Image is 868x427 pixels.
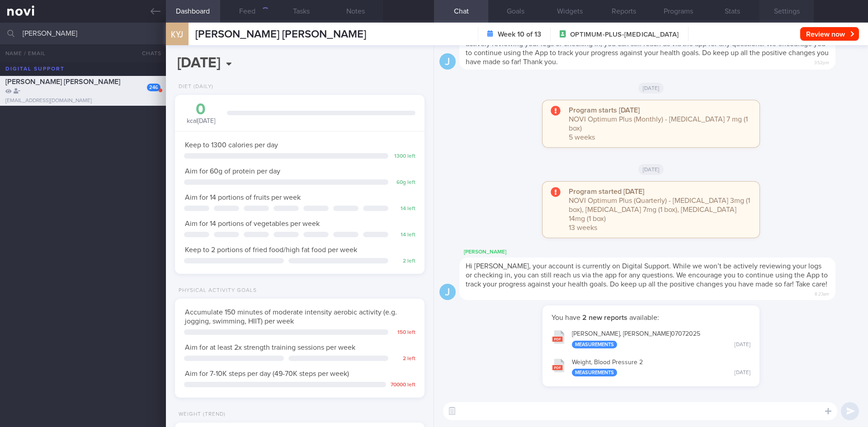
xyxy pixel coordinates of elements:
[195,29,366,40] span: [PERSON_NAME] [PERSON_NAME]
[393,356,415,362] div: 2 left
[572,359,750,377] div: Weight, Blood Pressure 2
[393,329,415,336] div: 150 left
[735,342,750,348] div: [DATE]
[569,188,644,195] strong: Program started [DATE]
[5,98,160,104] div: [EMAIL_ADDRESS][DOMAIN_NAME]
[572,369,617,376] div: Measurements
[185,309,397,325] span: Accumulate 150 minutes of moderate intensity aerobic activity (e.g. jogging, swimming, HIIT) per ...
[184,102,218,117] div: 0
[185,370,349,377] span: Aim for 7-10K steps per day (49-70K steps per week)
[391,382,415,389] div: 70000 left
[393,258,415,265] div: 2 left
[569,134,595,141] span: 5 weeks
[580,314,629,321] strong: 2 new reports
[393,206,415,212] div: 14 left
[547,353,755,381] button: Weight, Blood Pressure 2 Measurements [DATE]
[735,370,750,376] div: [DATE]
[466,263,828,288] span: Hi [PERSON_NAME], your account is currently on Digital Support. While we won’t be actively review...
[439,284,456,300] div: J
[147,84,160,91] div: 246
[572,341,617,348] div: Measurements
[552,313,750,322] p: You have available:
[815,289,829,297] span: 8:23am
[185,141,278,149] span: Keep to 1300 calories per day
[164,17,191,52] div: KYJ
[638,83,664,94] span: [DATE]
[569,224,597,231] span: 13 weeks
[175,84,213,90] div: Diet (Daily)
[498,30,541,39] strong: Week 10 of 13
[185,194,301,201] span: Aim for 14 portions of fruits per week
[572,330,750,348] div: [PERSON_NAME], [PERSON_NAME] 07072025
[393,232,415,239] div: 14 left
[466,31,829,66] span: Hi [PERSON_NAME], I'm back from leave. Your account is still currently on Digital Support. While ...
[439,53,456,70] div: J
[184,102,218,126] div: kcal [DATE]
[569,116,748,132] span: NOVI Optimum Plus (Monthly) - [MEDICAL_DATA] 7 mg (1 box)
[459,247,863,258] div: [PERSON_NAME]
[569,107,640,114] strong: Program starts [DATE]
[175,287,257,294] div: Physical Activity Goals
[800,27,859,41] button: Review now
[185,168,280,175] span: Aim for 60g of protein per day
[130,44,166,62] button: Chats
[569,197,750,222] span: NOVI Optimum Plus (Quarterly) - [MEDICAL_DATA] 3mg (1 box), [MEDICAL_DATA] 7mg (1 box), [MEDICAL_...
[185,344,355,351] span: Aim for at least 2x strength training sessions per week
[547,324,755,353] button: [PERSON_NAME], [PERSON_NAME]07072025 Measurements [DATE]
[5,78,120,85] span: [PERSON_NAME] [PERSON_NAME]
[185,220,320,227] span: Aim for 14 portions of vegetables per week
[185,246,357,253] span: Keep to 2 portions of fried food/high fat food per week
[393,179,415,186] div: 60 g left
[175,411,226,418] div: Weight (Trend)
[393,153,415,160] div: 1300 left
[638,164,664,175] span: [DATE]
[814,57,829,66] span: 3:52pm
[570,30,679,39] span: OPTIMUM-PLUS-[MEDICAL_DATA]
